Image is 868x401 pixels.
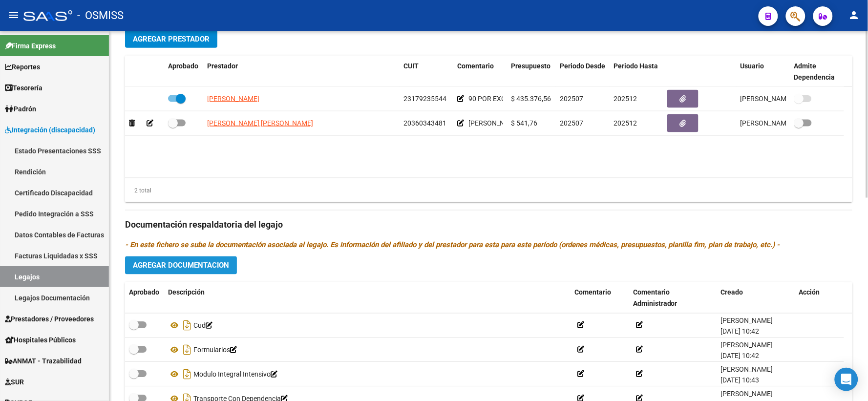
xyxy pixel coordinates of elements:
[721,352,760,360] span: [DATE] 10:42
[556,56,610,88] datatable-header-cell: Periodo Desde
[799,289,820,296] span: Acción
[457,62,494,70] span: Comentario
[164,282,571,315] datatable-header-cell: Descripción
[168,62,198,70] span: Aprobado
[403,119,446,127] span: 20360343481
[125,30,217,48] button: Agregar Prestador
[5,41,56,51] span: Firma Express
[125,256,237,274] button: Agregar Documentacion
[168,342,567,358] div: Formularios
[403,95,446,103] span: 23179235544
[614,119,637,127] span: 202512
[5,125,95,135] span: Integración (discapacidad)
[511,95,551,103] span: $ 435.376,56
[168,289,205,296] span: Descripción
[181,318,193,334] i: Descargar documento
[453,56,507,88] datatable-header-cell: Comentario
[5,104,36,114] span: Padrón
[77,5,124,26] span: - OSMISS
[560,119,583,127] span: 202507
[129,289,159,296] span: Aprobado
[721,390,773,398] span: [PERSON_NAME]
[5,83,42,93] span: Tesorería
[125,241,780,250] i: - En este fichero se sube la documentación asociada al legajo. Es información del afiliado y del ...
[629,282,717,315] datatable-header-cell: Comentario Administrador
[207,62,238,70] span: Prestador
[741,119,817,127] span: [PERSON_NAME] [DATE]
[5,335,76,345] span: Hospitales Públicos
[133,35,210,43] span: Agregar Prestador
[507,56,556,88] datatable-header-cell: Presupuesto
[721,328,760,336] span: [DATE] 10:42
[614,62,658,70] span: Periodo Hasta
[511,119,537,127] span: $ 541,76
[403,62,419,70] span: CUIT
[468,95,687,103] span: 90 POR EXCEPCION NO HAY OTR PRESTADOR EN [PERSON_NAME] EMI
[721,317,773,325] span: [PERSON_NAME]
[203,56,400,88] datatable-header-cell: Prestador
[610,56,663,88] datatable-header-cell: Periodo Hasta
[794,62,835,81] span: Admite Dependencia
[633,289,677,308] span: Comentario Administrador
[560,95,583,103] span: 202507
[5,356,82,366] span: ANMAT - Trazabilidad
[125,282,164,315] datatable-header-cell: Aprobado
[5,62,40,72] span: Reportes
[721,289,743,296] span: Creado
[164,56,203,88] datatable-header-cell: Aprobado
[737,56,790,88] datatable-header-cell: Usuario
[614,95,637,103] span: 202512
[207,119,313,127] span: [PERSON_NAME] [PERSON_NAME]
[168,367,567,382] div: Modulo Integral Intensivo
[721,341,773,349] span: [PERSON_NAME]
[181,367,193,382] i: Descargar documento
[468,119,534,127] span: [PERSON_NAME] EMI
[125,218,852,232] h3: Documentación respaldatoria del legajo
[133,261,229,270] span: Agregar Documentacion
[8,9,20,21] mat-icon: menu
[207,95,259,103] span: [PERSON_NAME]
[5,377,24,387] span: SUR
[790,56,844,88] datatable-header-cell: Admite Dependencia
[795,282,844,315] datatable-header-cell: Acción
[511,62,550,70] span: Presupuesto
[717,282,795,315] datatable-header-cell: Creado
[741,95,817,103] span: [PERSON_NAME] [DATE]
[560,62,605,70] span: Periodo Desde
[5,314,94,324] span: Prestadores / Proveedores
[181,342,193,358] i: Descargar documento
[848,9,860,21] mat-icon: person
[400,56,453,88] datatable-header-cell: CUIT
[835,368,858,391] div: Open Intercom Messenger
[574,289,611,296] span: Comentario
[721,366,773,374] span: [PERSON_NAME]
[125,185,151,196] div: 2 total
[741,62,764,70] span: Usuario
[721,377,760,384] span: [DATE] 10:43
[168,318,567,334] div: Cud
[571,282,629,315] datatable-header-cell: Comentario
